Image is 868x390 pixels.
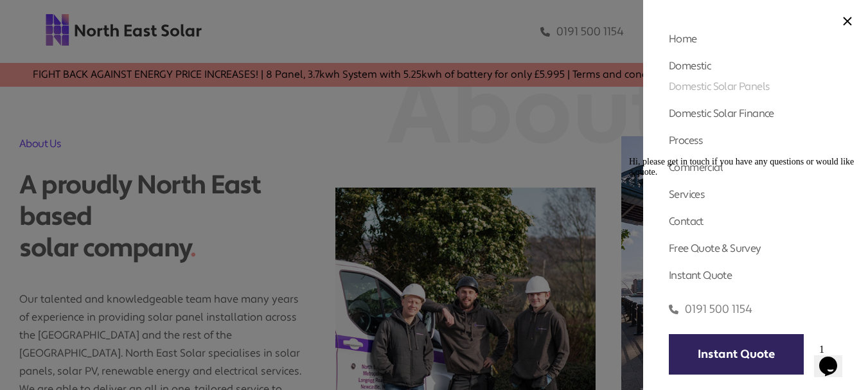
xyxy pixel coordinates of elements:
[669,334,804,375] a: Instant Quote
[669,59,711,73] a: Domestic
[814,339,855,377] iframe: chat widget
[669,32,697,46] a: Home
[5,5,230,25] span: Hi, please get in touch if you have any questions or would like a quote.
[669,134,704,147] a: Process
[5,5,236,26] div: Hi, please get in touch if you have any questions or would like a quote.
[843,17,852,26] img: close icon
[669,107,774,120] a: Domestic Solar Finance
[624,152,855,332] iframe: chat widget
[669,80,770,93] a: Domestic Solar Panels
